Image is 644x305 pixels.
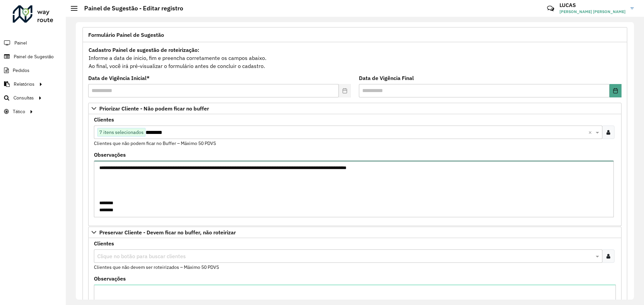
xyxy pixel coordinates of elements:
label: Data de Vigência Final [359,74,414,82]
span: Formulário Painel de Sugestão [88,32,164,37]
label: Data de Vigência Inicial [88,74,150,82]
a: Preservar Cliente - Devem ficar no buffer, não roteirizar [88,227,622,238]
button: Choose Date [609,84,622,97]
span: Painel de Sugestão [14,53,54,60]
label: Clientes [94,239,114,247]
h3: LUCAS [559,2,626,8]
span: Consultas [13,94,34,101]
div: Informe a data de inicio, fim e preencha corretamente os campos abaixo. Ao final, você irá pré-vi... [88,46,622,70]
span: Preservar Cliente - Devem ficar no buffer, não roteirizar [99,230,236,235]
strong: Cadastro Painel de sugestão de roteirização: [89,47,199,53]
a: Contato Rápido [543,1,558,16]
span: Tático [13,108,25,115]
small: Clientes que não podem ficar no Buffer – Máximo 50 PDVS [94,140,216,146]
h2: Painel de Sugestão - Editar registro [77,5,183,12]
span: [PERSON_NAME] [PERSON_NAME] [559,9,626,15]
div: Priorizar Cliente - Não podem ficar no buffer [88,114,622,226]
span: Clear all [588,128,594,136]
label: Observações [94,275,126,283]
label: Clientes [94,116,114,124]
span: Relatórios [14,81,35,88]
label: Observações [94,151,126,159]
span: 7 itens selecionados [98,128,145,136]
a: Priorizar Cliente - Não podem ficar no buffer [88,103,622,114]
span: Pedidos [13,67,30,74]
span: Priorizar Cliente - Não podem ficar no buffer [99,106,209,111]
span: Painel [14,40,27,47]
small: Clientes que não devem ser roteirizados – Máximo 50 PDVS [94,264,219,270]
